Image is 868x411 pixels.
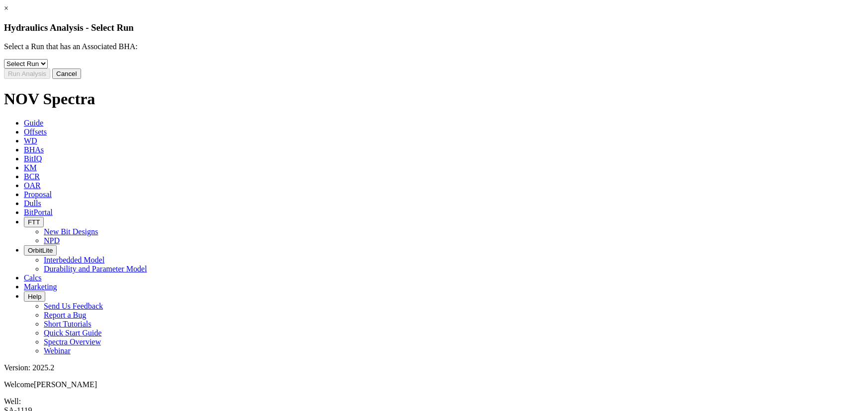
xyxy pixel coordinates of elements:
a: Send Us Feedback [44,302,103,310]
span: BHAs [24,145,44,154]
a: Interbedded Model [44,256,104,264]
a: New Bit Designs [44,227,98,236]
span: FTT [28,218,40,226]
span: BCR [24,172,40,181]
a: Durability and Parameter Model [44,265,147,273]
span: Marketing [24,282,57,291]
h1: NOV Spectra [4,90,864,108]
span: BitPortal [24,208,53,216]
a: Short Tutorials [44,320,92,328]
span: [PERSON_NAME] [34,380,97,389]
button: Cancel [52,68,81,79]
a: × [4,4,8,12]
span: KM [24,163,37,172]
a: Spectra Overview [44,338,101,346]
p: Welcome [4,380,864,389]
a: Report a Bug [44,311,86,319]
span: Dulls [24,199,41,207]
span: Proposal [24,190,52,199]
span: BitIQ [24,154,42,163]
div: Version: 2025.2 [4,363,864,372]
span: Guide [24,119,43,127]
span: OAR [24,181,41,190]
button: Run Analysis [4,68,50,79]
h3: Hydraulics Analysis - Select Run [4,22,864,33]
span: Help [28,293,41,300]
a: Quick Start Guide [44,329,101,337]
span: OrbitLite [28,247,53,254]
p: Select a Run that has an Associated BHA: [4,42,864,51]
span: Calcs [24,274,42,282]
span: Offsets [24,128,47,136]
a: NPD [44,236,60,245]
span: WD [24,137,37,145]
a: Webinar [44,346,71,355]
